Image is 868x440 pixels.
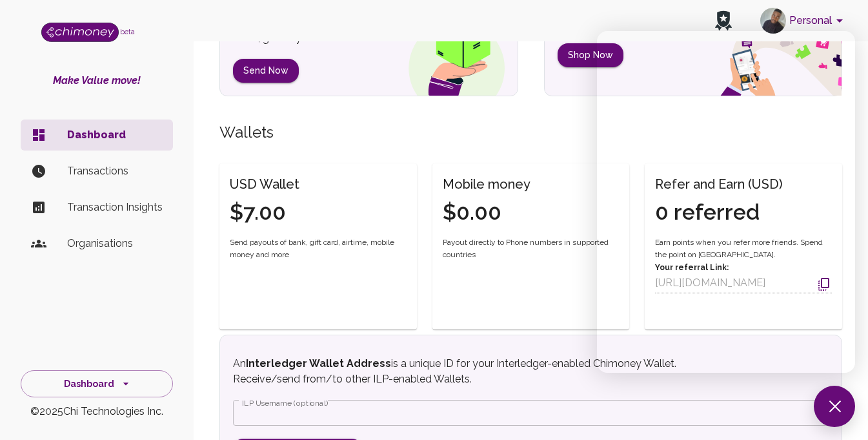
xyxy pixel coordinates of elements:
[233,59,299,83] button: Send Now
[230,236,407,262] span: Send payouts of bank, gift card, airtime, mobile money and more
[219,122,842,143] h5: Wallets
[67,200,163,215] p: Transaction Insights
[21,370,173,398] button: Dashboard
[67,163,163,179] p: Transactions
[120,28,135,36] span: beta
[67,127,163,143] p: Dashboard
[67,236,163,251] p: Organisations
[558,43,623,67] button: Shop Now
[242,397,328,408] label: ILP Username (optional)
[760,8,786,34] img: avatar
[230,174,299,194] h6: USD Wallet
[443,174,530,194] h6: Mobile money
[443,236,620,262] span: Payout directly to Phone numbers in supported countries
[233,356,729,387] p: An is a unique ID for your Interledger-enabled Chimoney Wallet. Receive/send from/to other ILP-en...
[41,23,119,42] img: Logo
[246,357,391,370] strong: Interledger Wallet Address
[755,4,853,37] button: account of current user
[230,199,299,226] h4: $7.00
[443,199,530,226] h4: $0.00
